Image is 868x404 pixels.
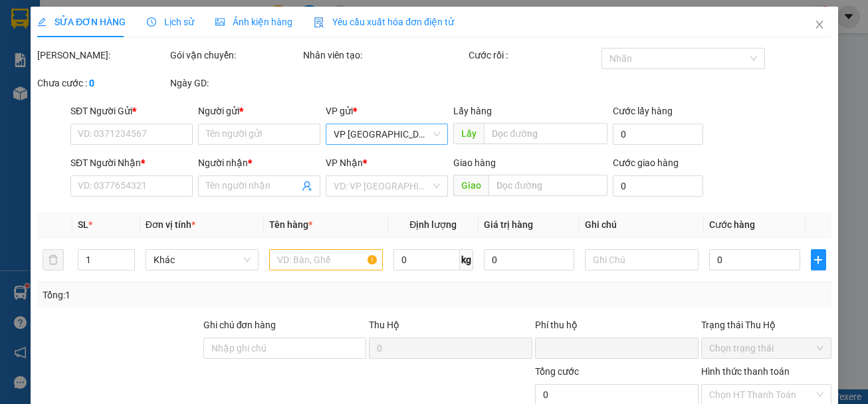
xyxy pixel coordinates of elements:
span: Giá trị hàng [483,219,532,230]
span: edit [37,17,47,27]
input: Ghi chú đơn hàng [203,338,366,359]
div: Người gửi [198,104,320,118]
span: Lịch sử [147,17,194,27]
th: Ghi chú [580,212,704,238]
div: [PERSON_NAME]: [37,48,167,62]
span: environment [92,89,101,98]
span: close [814,19,824,30]
span: Yêu cầu xuất hóa đơn điện tử [314,17,454,27]
span: VP Nhận [326,157,363,168]
button: plus [810,249,825,270]
span: Khác [153,250,251,270]
span: Giao [453,175,488,196]
label: Cước lấy hàng [613,106,673,116]
div: SĐT Người Nhận [70,155,193,170]
span: Đơn vị tính [145,219,195,230]
div: Phí thu hộ [535,318,699,338]
span: Cước hàng [709,219,755,230]
span: Giao hàng [453,157,496,168]
b: 0 [89,78,94,88]
div: VP gửi [326,104,448,118]
input: Cước giao hàng [613,175,703,197]
span: Lấy hàng [453,106,492,116]
span: clock-circle [147,17,156,27]
span: SỬA ĐƠN HÀNG [37,17,126,27]
span: Định lượng [409,219,457,230]
div: Tổng: 1 [43,288,336,302]
div: Trạng thái Thu Hộ [701,318,831,332]
input: Cước lấy hàng [613,124,703,145]
img: icon [314,17,324,28]
div: Chưa cước : [37,76,167,90]
span: plus [811,254,825,265]
span: Thu Hộ [369,320,399,330]
input: Ghi Chú [585,249,699,270]
span: Lấy [453,123,484,144]
input: Dọc đường [488,175,607,196]
span: kg [459,249,473,270]
span: SL [78,219,88,230]
span: Tổng cước [535,366,579,377]
input: VD: Bàn, Ghế [269,249,383,270]
button: delete [43,249,64,270]
div: Cước rồi : [469,48,599,62]
label: Hình thức thanh toán [701,366,789,377]
li: VP VP [GEOGRAPHIC_DATA] xe Limousine [7,72,92,116]
span: Tên hàng [269,219,312,230]
span: Ảnh kiện hàng [215,17,292,27]
span: user-add [302,181,312,191]
span: Chọn trạng thái [709,338,823,358]
input: Dọc đường [484,123,607,144]
label: Cước giao hàng [613,157,679,168]
div: Nhân viên tạo: [302,48,466,62]
div: Ngày GD: [169,76,300,90]
li: VP BX Tuy Hoà [92,72,177,86]
div: SĐT Người Gửi [70,104,193,118]
li: Cúc Tùng Limousine [7,7,193,56]
span: picture [215,17,225,27]
div: Người nhận [198,155,320,170]
div: Gói vận chuyển: [169,48,300,62]
label: Ghi chú đơn hàng [203,320,276,330]
button: Close [800,7,837,44]
span: VP Nha Trang xe Limousine [334,124,440,144]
